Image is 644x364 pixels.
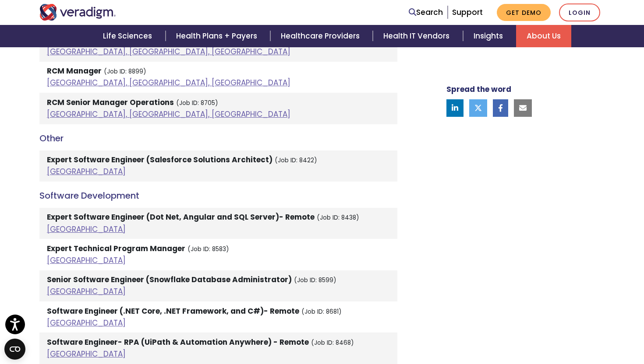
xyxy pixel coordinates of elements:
strong: RCM Senior Manager Operations [47,97,174,108]
small: (Job ID: 8438) [317,213,359,222]
strong: Expert Software Engineer (Dot Net, Angular and SQL Server)- Remote [47,212,315,222]
button: Open CMP widget [4,339,25,360]
a: [GEOGRAPHIC_DATA] [47,286,126,297]
a: [GEOGRAPHIC_DATA] [47,166,126,177]
small: (Job ID: 8681) [301,308,342,316]
a: Support [452,7,483,17]
h4: Software Development [39,190,397,201]
a: [GEOGRAPHIC_DATA] [47,318,126,328]
a: Healthcare Providers [270,25,373,47]
small: (Job ID: 8899) [104,67,146,76]
a: Health IT Vendors [373,25,463,47]
a: [GEOGRAPHIC_DATA], [GEOGRAPHIC_DATA], [GEOGRAPHIC_DATA] [47,77,290,88]
h4: Other [39,133,397,143]
strong: Spread the word [446,84,511,94]
a: [GEOGRAPHIC_DATA] [47,349,126,359]
small: (Job ID: 8422) [275,156,317,164]
small: (Job ID: 8599) [294,276,336,284]
strong: Expert Technical Program Manager [47,243,185,254]
a: [GEOGRAPHIC_DATA], [GEOGRAPHIC_DATA], [GEOGRAPHIC_DATA] [47,46,290,57]
strong: RCM Manager [47,66,102,76]
a: Get Demo [497,4,551,21]
a: Life Sciences [92,25,165,47]
strong: Software Engineer (.NET Core, .NET Framework, and C#)- Remote [47,306,299,316]
a: Search [409,7,443,18]
a: Insights [463,25,516,47]
a: [GEOGRAPHIC_DATA] [47,224,126,234]
small: (Job ID: 8468) [311,339,354,347]
a: Health Plans + Payers [166,25,270,47]
strong: Software Engineer- RPA (UiPath & Automation Anywhere) - Remote [47,337,309,347]
img: Veradigm logo [39,4,116,21]
a: About Us [516,25,571,47]
strong: Senior Software Engineer (Snowflake Database Administrator) [47,274,292,285]
small: (Job ID: 8705) [176,99,218,107]
a: [GEOGRAPHIC_DATA] [47,255,126,266]
a: Login [559,3,600,21]
small: (Job ID: 8583) [188,245,229,253]
a: [GEOGRAPHIC_DATA], [GEOGRAPHIC_DATA], [GEOGRAPHIC_DATA] [47,109,290,119]
strong: Expert Software Engineer (Salesforce Solutions Architect) [47,154,272,165]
